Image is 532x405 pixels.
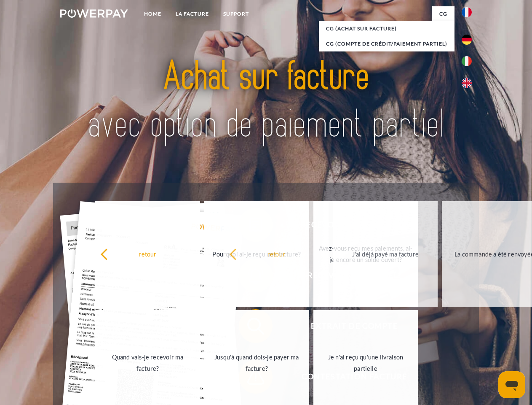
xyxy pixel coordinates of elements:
a: Support [216,6,256,22]
div: retour [229,248,324,259]
div: Quand vais-je recevoir ma facture? [100,351,195,374]
a: CG (achat sur facture) [319,21,454,36]
div: J'ai déjà payé ma facture [338,248,433,259]
a: CG (Compte de crédit/paiement partiel) [319,36,454,51]
a: CG [432,6,454,22]
img: it [462,56,472,66]
img: title-powerpay_fr.svg [80,40,452,162]
a: Home [137,6,168,22]
div: Je n'ai reçu qu'une livraison partielle [318,351,413,374]
img: fr [462,7,472,17]
div: retour [100,248,195,259]
div: Jusqu'à quand dois-je payer ma facture? [209,351,304,374]
img: en [462,78,472,88]
div: Pourquoi ai-je reçu une facture? [209,248,304,259]
a: LA FACTURE [168,6,216,22]
img: de [462,35,472,45]
img: logo-powerpay-white.svg [60,9,128,18]
iframe: Bouton de lancement de la fenêtre de messagerie [498,371,525,398]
